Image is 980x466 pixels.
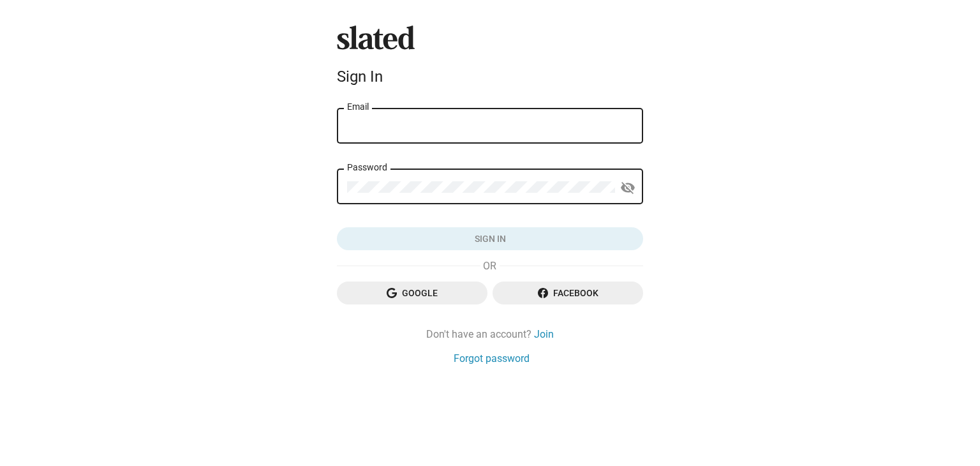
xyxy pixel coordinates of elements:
button: Google [337,282,487,304]
div: Sign In [337,68,643,86]
button: Show password [615,175,641,200]
div: Don't have an account? [337,327,643,341]
a: Join [534,327,554,341]
span: Google [347,282,477,304]
span: Facebook [503,282,633,304]
sl-branding: Sign In [337,26,643,91]
a: Forgot password [454,352,530,365]
mat-icon: visibility_off [620,178,635,198]
button: Facebook [493,282,643,304]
